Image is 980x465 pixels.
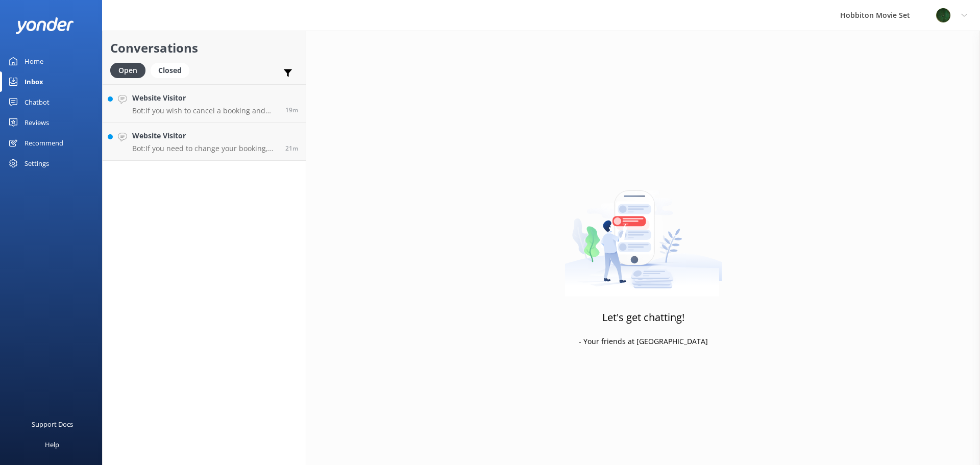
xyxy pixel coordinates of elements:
[285,106,298,114] span: Sep 02 2025 05:33pm (UTC +12:00) Pacific/Auckland
[285,144,298,153] span: Sep 02 2025 05:31pm (UTC +12:00) Pacific/Auckland
[602,309,684,326] h3: Let's get chatting!
[579,336,708,347] p: - Your friends at [GEOGRAPHIC_DATA]
[151,63,189,78] div: Closed
[565,169,722,297] img: artwork of a man stealing a conversation from at giant smartphone
[32,414,73,434] div: Support Docs
[151,64,194,76] a: Closed
[103,84,306,123] a: Website VisitorBot:If you wish to cancel a booking and proceed with a refund, please contact our ...
[132,106,278,115] p: Bot: If you wish to cancel a booking and proceed with a refund, please contact our reservations t...
[110,63,145,78] div: Open
[132,144,278,153] p: Bot: If you need to change your booking, please contact our team at [EMAIL_ADDRESS][DOMAIN_NAME] ...
[132,130,278,141] h4: Website Visitor
[24,51,43,71] div: Home
[24,92,50,112] div: Chatbot
[24,71,43,92] div: Inbox
[103,123,306,161] a: Website VisitorBot:If you need to change your booking, please contact our team at [EMAIL_ADDRESS]...
[24,112,49,133] div: Reviews
[45,434,59,455] div: Help
[936,8,951,23] img: 34-1625720359.png
[24,153,49,174] div: Settings
[15,17,74,34] img: yonder-white-logo.png
[132,92,278,104] h4: Website Visitor
[110,38,298,58] h2: Conversations
[110,64,151,76] a: Open
[24,133,63,153] div: Recommend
